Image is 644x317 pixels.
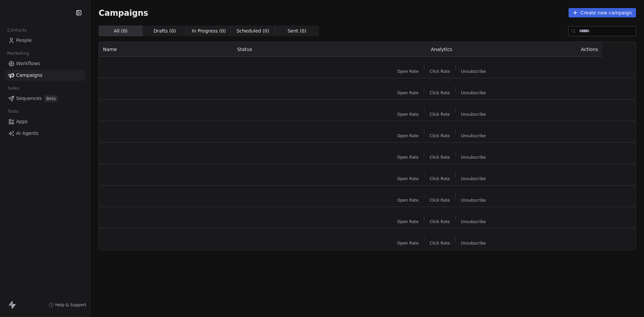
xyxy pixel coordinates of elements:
[5,83,22,93] span: Sales
[192,28,226,35] span: In Progress ( 0 )
[397,112,419,117] span: Open Rate
[4,25,30,35] span: Contacts
[16,95,42,102] span: Sequences
[99,8,148,17] span: Campaigns
[430,69,450,74] span: Click Rate
[461,219,486,224] span: Unsubscribe
[99,42,233,57] th: Name
[233,42,355,57] th: Status
[16,72,42,79] span: Campaigns
[44,95,58,102] span: Beta
[461,241,486,246] span: Unsubscribe
[16,130,39,137] span: AI Agents
[5,106,21,116] span: Tools
[397,69,419,74] span: Open Rate
[528,42,602,57] th: Actions
[461,133,486,139] span: Unsubscribe
[461,112,486,117] span: Unsubscribe
[16,60,40,67] span: Workflows
[16,37,32,44] span: People
[569,8,636,17] button: Create new campaign
[397,241,419,246] span: Open Rate
[5,93,85,104] a: SequencesBeta
[397,176,419,181] span: Open Rate
[49,302,86,308] a: Help & Support
[5,70,85,81] a: Campaigns
[397,219,419,224] span: Open Rate
[461,155,486,160] span: Unsubscribe
[430,219,450,224] span: Click Rate
[397,90,419,96] span: Open Rate
[397,133,419,139] span: Open Rate
[55,302,86,308] span: Help & Support
[154,28,176,35] span: Drafts ( 0 )
[430,133,450,139] span: Click Rate
[16,118,28,125] span: Apps
[397,155,419,160] span: Open Rate
[461,90,486,96] span: Unsubscribe
[461,176,486,181] span: Unsubscribe
[397,198,419,203] span: Open Rate
[5,58,85,69] a: Workflows
[430,112,450,117] span: Click Rate
[430,90,450,96] span: Click Rate
[236,28,269,35] span: Scheduled ( 0 )
[355,42,528,57] th: Analytics
[5,128,85,139] a: AI Agents
[430,176,450,181] span: Click Rate
[430,198,450,203] span: Click Rate
[461,69,486,74] span: Unsubscribe
[430,241,450,246] span: Click Rate
[5,35,85,46] a: People
[5,116,85,127] a: Apps
[461,198,486,203] span: Unsubscribe
[4,48,32,58] span: Marketing
[430,155,450,160] span: Click Rate
[287,28,306,35] span: Sent ( 0 )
